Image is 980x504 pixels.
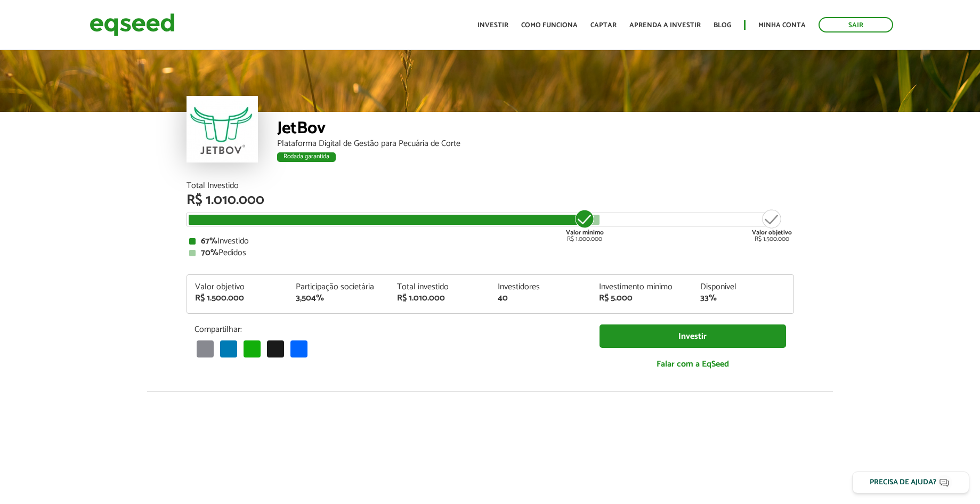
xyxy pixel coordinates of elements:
[752,208,792,242] div: R$ 1.500.000
[819,17,893,32] a: Sair
[195,340,216,357] a: Email
[195,294,280,303] div: R$ 1.500.000
[90,11,175,39] img: EqSeed
[600,353,786,375] a: Falar com a EqSeed
[241,340,263,357] a: WhatsApp
[277,140,794,148] div: Plataforma Digital de Gestão para Pecuária de Corte
[265,340,286,357] a: X
[565,208,605,242] div: R$ 1.000.000
[758,22,806,29] a: Minha conta
[599,283,684,291] div: Investimento mínimo
[296,294,381,303] div: 3,504%
[218,340,239,357] a: LinkedIn
[187,193,794,207] div: R$ 1.010.000
[296,283,381,291] div: Participação societária
[397,283,482,291] div: Total investido
[521,22,578,29] a: Como funciona
[189,249,791,257] div: Pedidos
[277,152,336,162] div: Rodada garantida
[629,22,701,29] a: Aprenda a investir
[477,22,508,29] a: Investir
[590,22,617,29] a: Captar
[498,294,583,303] div: 40
[566,227,604,238] strong: Valor mínimo
[599,294,684,303] div: R$ 5.000
[752,227,792,238] strong: Valor objetivo
[195,324,584,335] p: Compartilhar:
[700,294,785,303] div: 33%
[195,283,280,291] div: Valor objetivo
[201,246,218,260] strong: 70%
[600,324,786,348] a: Investir
[277,120,794,140] div: JetBov
[397,294,482,303] div: R$ 1.010.000
[201,234,217,248] strong: 67%
[187,182,794,190] div: Total Investido
[288,340,310,357] a: Share
[189,237,791,246] div: Investido
[714,22,731,29] a: Blog
[700,283,785,291] div: Disponível
[498,283,583,291] div: Investidores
